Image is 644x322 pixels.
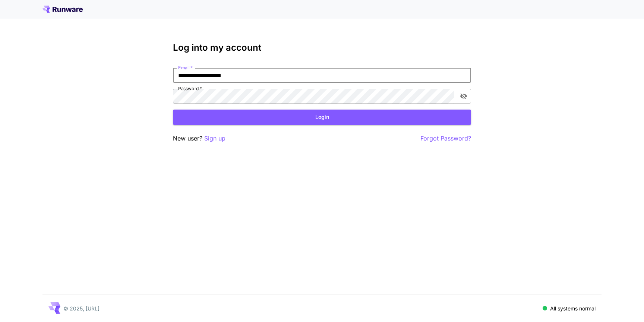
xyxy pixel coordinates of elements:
button: Forgot Password? [420,134,471,143]
h3: Log into my account [173,42,471,53]
p: New user? [173,134,225,143]
button: Login [173,110,471,125]
button: Sign up [204,134,225,143]
label: Password [178,85,202,92]
button: toggle password visibility [457,89,470,103]
p: © 2025, [URL] [63,304,100,312]
label: Email [178,64,193,71]
p: All systems normal [550,304,596,312]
